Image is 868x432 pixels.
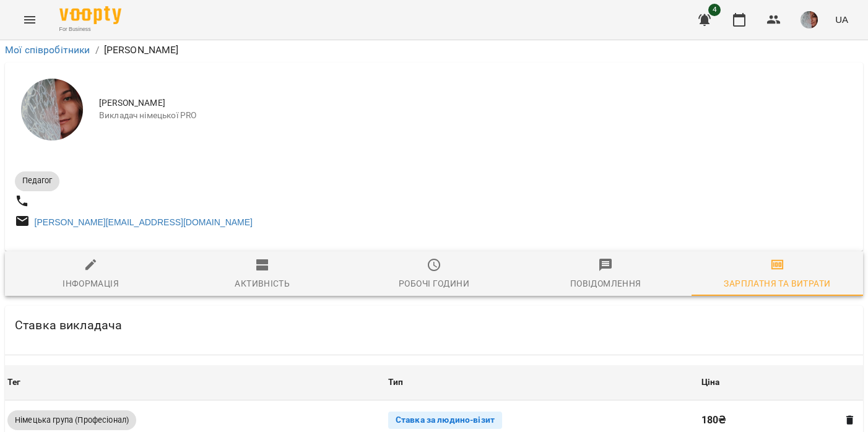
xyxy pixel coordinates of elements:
a: Мої співробітники [5,44,90,56]
span: UA [835,13,848,26]
div: Ставка за людино-візит [388,412,502,429]
div: Робочі години [399,276,469,291]
a: [PERSON_NAME][EMAIL_ADDRESS][DOMAIN_NAME] [35,217,253,227]
span: Викладач німецької PRO [99,110,853,122]
li: / [95,43,99,58]
div: Зарплатня та Витрати [724,276,830,291]
button: Видалити [842,412,858,428]
span: 4 [708,4,721,16]
p: [PERSON_NAME] [104,43,179,58]
img: 00e56ec9b043b19adf0666da6a3b5eb7.jpeg [801,11,818,28]
span: Німецька група (Професіонал) [7,415,136,426]
button: UA [830,8,853,31]
div: Активність [235,276,290,291]
div: Повідомлення [570,276,641,291]
th: Ціна [699,365,863,400]
span: [PERSON_NAME] [99,97,853,110]
nav: breadcrumb [5,43,863,58]
p: 180 ₴ [701,413,833,428]
button: Menu [15,5,45,35]
span: Педагог [15,175,59,186]
th: Тип [386,365,699,400]
img: Voopty Logo [59,6,121,24]
th: Тег [5,365,386,400]
div: Інформація [63,276,119,291]
span: For Business [59,25,121,33]
h6: Ставка викладача [15,316,122,335]
img: Гута Оксана Анатоліївна [21,79,83,140]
